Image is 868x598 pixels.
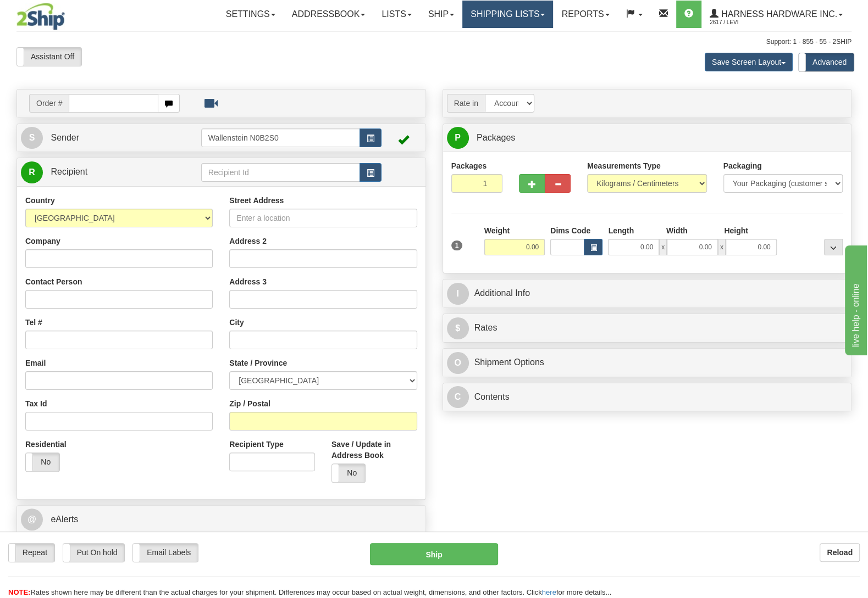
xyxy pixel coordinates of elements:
[284,1,374,28] a: Addressbook
[827,548,853,557] b: Reload
[229,276,267,287] label: Address 3
[799,53,854,71] label: Advanced
[229,317,244,328] label: City
[724,225,748,236] label: Height
[550,225,590,236] label: Dims Code
[447,127,848,149] a: P Packages
[16,3,65,30] img: logo2617.jpg
[462,1,553,28] a: Shipping lists
[63,544,125,562] label: Put On hold
[447,317,848,339] a: $Rates
[484,225,510,236] label: Weight
[666,225,688,236] label: Width
[218,1,284,28] a: Settings
[718,9,837,19] span: Harness Hardware Inc.
[21,127,201,149] a: S Sender
[229,195,284,206] label: Street Address
[447,282,848,305] a: IAdditional Info
[229,357,287,368] label: State / Province
[701,1,851,28] a: Harness Hardware Inc. 2617 / Levi
[25,236,60,247] label: Company
[451,241,463,250] span: 1
[447,386,469,408] span: C
[201,128,360,147] input: Sender Id
[25,357,46,368] label: Email
[201,163,360,182] input: Recipient Id
[553,1,617,28] a: Reports
[447,351,848,374] a: OShipment Options
[331,439,417,461] label: Save / Update in Address Book
[587,160,661,171] label: Measurements Type
[447,127,469,149] span: P
[447,352,469,374] span: O
[229,439,284,450] label: Recipient Type
[51,133,79,142] span: Sender
[705,53,793,71] button: Save Screen Layout
[373,1,419,28] a: Lists
[29,94,69,113] span: Order #
[8,588,30,596] span: NOTE:
[843,243,867,355] iframe: chat widget
[8,7,102,20] div: live help - online
[25,317,42,328] label: Tel #
[608,225,634,236] label: Length
[51,167,87,176] span: Recipient
[51,515,78,524] span: eAlerts
[420,1,462,28] a: Ship
[25,195,55,206] label: Country
[718,239,726,255] span: x
[17,48,81,66] label: Assistant Off
[229,209,417,227] input: Enter a location
[370,543,498,565] button: Ship
[447,317,469,339] span: $
[21,161,181,183] a: R Recipient
[229,398,270,409] label: Zip / Postal
[25,276,82,287] label: Contact Person
[25,439,67,450] label: Residential
[16,37,852,47] div: Support: 1 - 855 - 55 - 2SHIP
[26,453,59,471] label: No
[332,464,366,482] label: No
[710,17,792,28] span: 2617 / Levi
[477,133,515,142] span: Packages
[21,161,43,183] span: R
[659,239,667,255] span: x
[21,508,422,531] a: @ eAlerts
[21,127,43,149] span: S
[824,239,843,255] div: ...
[21,508,43,530] span: @
[9,544,54,562] label: Repeat
[133,544,198,562] label: Email Labels
[25,398,47,409] label: Tax Id
[447,94,485,113] span: Rate in
[723,160,762,171] label: Packaging
[229,236,267,247] label: Address 2
[447,386,848,409] a: CContents
[447,283,469,305] span: I
[451,160,487,171] label: Packages
[542,588,556,596] a: here
[820,543,860,562] button: Reload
